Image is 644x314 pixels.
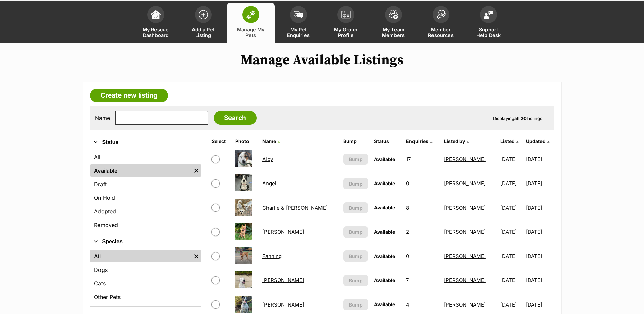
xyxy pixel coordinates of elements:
button: Bump [343,275,368,286]
a: Other Pets [90,291,201,303]
a: Enquiries [406,138,432,144]
th: Select [209,136,232,147]
span: Available [374,229,395,235]
a: [PERSON_NAME] [444,156,486,162]
a: Fanning [262,253,282,259]
span: Bump [349,204,363,211]
span: Available [374,253,395,259]
span: Listed [500,138,515,144]
span: My Rescue Dashboard [141,27,171,38]
td: [DATE] [526,196,553,220]
a: My Team Members [370,3,417,43]
td: [DATE] [526,268,553,292]
span: Name [262,138,276,144]
a: All [90,151,201,163]
button: Bump [343,154,368,165]
a: Name [262,138,280,144]
span: My Group Profile [331,27,361,38]
span: Bump [349,301,363,308]
span: Displaying Listings [493,116,542,121]
td: [DATE] [526,147,553,171]
a: [PERSON_NAME] [444,253,486,259]
a: Listed by [444,138,469,144]
span: Available [374,301,395,307]
td: [DATE] [498,147,525,171]
div: Species [90,249,201,306]
a: My Pet Enquiries [275,3,322,43]
span: Available [374,156,395,162]
img: group-profile-icon-3fa3cf56718a62981997c0bc7e787c4b2cf8bcc04b72c1350f741eb67cf2f40e.svg [341,11,351,19]
a: [PERSON_NAME] [262,229,304,235]
a: [PERSON_NAME] [444,277,486,283]
span: Member Resources [426,27,456,38]
span: translation missing: en.admin.listings.index.attributes.enquiries [406,138,428,144]
a: Updated [526,138,549,144]
a: [PERSON_NAME] [444,205,486,211]
a: On Hold [90,192,201,204]
a: My Rescue Dashboard [132,3,180,43]
img: pet-enquiries-icon-7e3ad2cf08bfb03b45e93fb7055b45f3efa6380592205ae92323e6603595dc1f.svg [294,11,303,18]
a: [PERSON_NAME] [444,180,486,187]
span: Bump [349,228,363,235]
strong: all 20 [514,116,527,121]
span: Bump [349,180,363,187]
a: Member Resources [417,3,465,43]
th: Photo [233,136,259,147]
a: Add a Pet Listing [180,3,227,43]
span: Listed by [444,138,465,144]
span: Bump [349,156,363,163]
a: Support Help Desk [465,3,512,43]
button: Status [90,138,201,147]
button: Bump [343,299,368,310]
a: Dogs [90,264,201,276]
td: 7 [403,268,441,292]
img: manage-my-pets-icon-02211641906a0b7f246fdf0571729dbe1e7629f14944591b6c1af311fb30b64b.svg [246,10,256,19]
th: Status [371,136,403,147]
a: Manage My Pets [227,3,275,43]
a: My Group Profile [322,3,370,43]
a: Available [90,164,191,177]
button: Species [90,237,201,246]
button: Bump [343,226,368,238]
td: [DATE] [498,196,525,220]
span: Manage My Pets [236,27,266,38]
a: Draft [90,178,201,190]
span: Support Help Desk [473,27,504,38]
td: [DATE] [526,172,553,195]
a: [PERSON_NAME] [444,229,486,235]
a: Removed [90,219,201,231]
span: Updated [526,138,546,144]
a: Adopted [90,205,201,217]
a: Angel [262,180,276,187]
span: My Team Members [378,27,409,38]
button: Bump [343,250,368,262]
input: Search [214,111,257,125]
th: Bump [341,136,371,147]
td: [DATE] [526,244,553,268]
a: Remove filter [191,250,201,262]
span: Available [374,205,395,210]
img: dashboard-icon-eb2f2d2d3e046f16d808141f083e7271f6b2e854fb5c12c21221c1fb7104beca.svg [151,10,161,19]
td: [DATE] [526,220,553,244]
img: add-pet-listing-icon-0afa8454b4691262ce3f59096e99ab1cd57d4a30225e0717b998d2c9b9846f56.svg [199,10,208,19]
a: Alby [262,156,273,162]
img: team-members-icon-5396bd8760b3fe7c0b43da4ab00e1e3bb1a5d9ba89233759b79545d2d3fc5d0d.svg [389,10,398,19]
a: Listed [500,138,518,144]
td: [DATE] [498,220,525,244]
span: Available [374,180,395,186]
label: Name [95,115,110,121]
td: 17 [403,147,441,171]
td: 2 [403,220,441,244]
button: Bump [343,178,368,189]
a: [PERSON_NAME] [262,277,304,283]
td: 0 [403,172,441,195]
a: Create new listing [90,89,168,102]
td: 8 [403,196,441,220]
button: Bump [343,202,368,213]
span: Add a Pet Listing [188,27,219,38]
a: Cats [90,277,201,290]
span: Bump [349,277,363,284]
a: [PERSON_NAME] [262,301,304,308]
span: Available [374,277,395,283]
td: 0 [403,244,441,268]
